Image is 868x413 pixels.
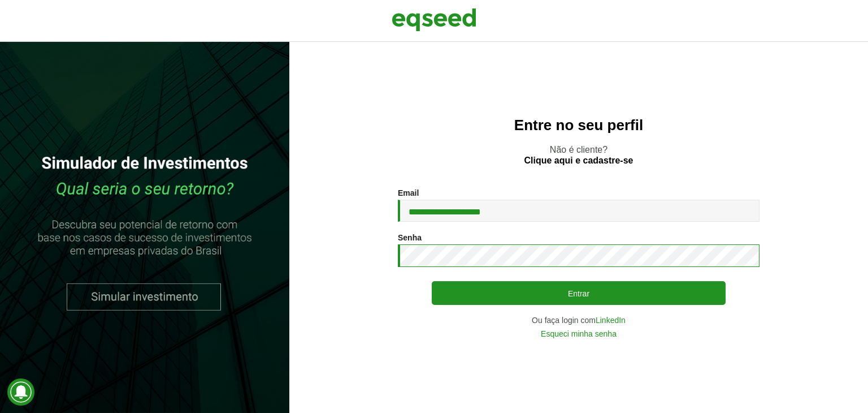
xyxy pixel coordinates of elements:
[392,6,476,34] img: EqSeed Logo
[596,316,626,324] a: LinkedIn
[312,144,845,166] p: Não é cliente?
[312,117,845,134] h2: Entre no seu perfil
[398,316,759,324] div: Ou faça login com
[524,156,633,165] a: Clique aqui e cadastre-se
[398,189,419,197] label: Email
[398,234,422,242] label: Senha
[541,330,617,338] a: Esqueci minha senha
[432,281,726,305] button: Entrar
